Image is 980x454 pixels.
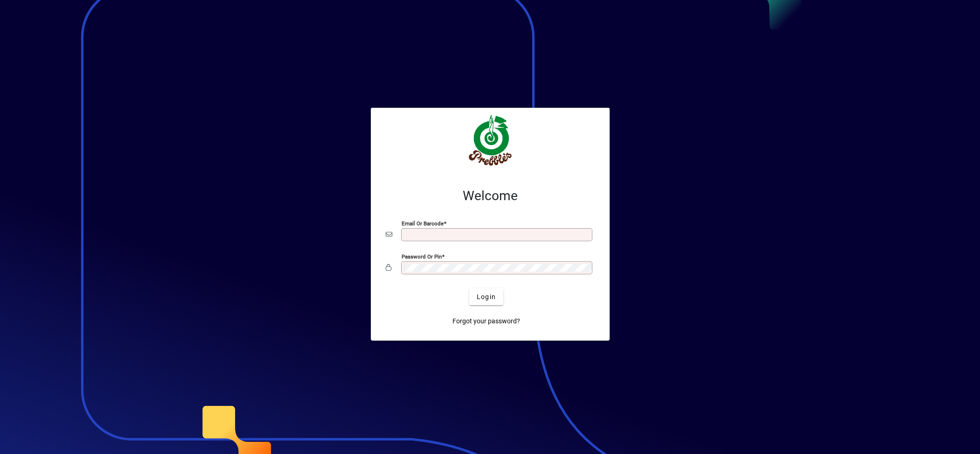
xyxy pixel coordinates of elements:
[402,220,444,227] mat-label: Email or Barcode
[402,253,442,260] mat-label: Password or Pin
[452,316,520,326] span: Forgot your password?
[386,188,595,204] h2: Welcome
[449,313,524,329] a: Forgot your password?
[469,288,503,305] button: Login
[477,292,496,302] span: Login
